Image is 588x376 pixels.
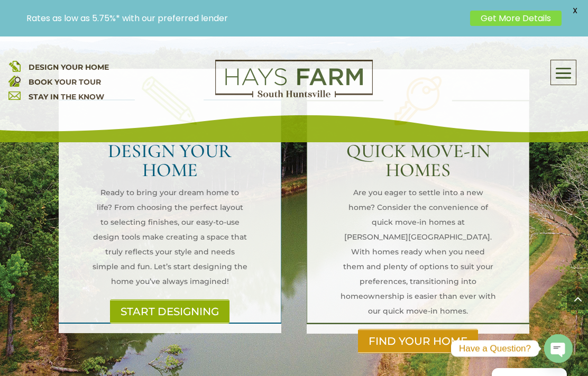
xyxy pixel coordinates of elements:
p: Are you eager to settle into a new home? Consider the convenience of quick move-in homes at [PERS... [341,185,496,318]
a: DESIGN YOUR HOME [29,62,109,72]
img: Logo [215,60,373,98]
p: Rates as low as 5.75%* with our preferred lender [26,13,465,23]
a: Get More Details [470,11,562,26]
img: book your home tour [8,75,21,87]
span: X [567,3,583,19]
h2: QUICK MOVE-IN HOMES [341,142,496,185]
h2: DESIGN YOUR HOME [92,142,247,185]
a: hays farm homes huntsville development [215,90,373,100]
p: Ready to bring your dream home to life? From choosing the perfect layout to selecting finishes, o... [92,185,247,289]
a: STAY IN THE KNOW [29,92,104,102]
a: START DESIGNING [110,299,229,324]
a: BOOK YOUR TOUR [29,77,101,87]
a: FIND YOUR HOME [358,329,478,353]
img: design your home [8,60,21,72]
